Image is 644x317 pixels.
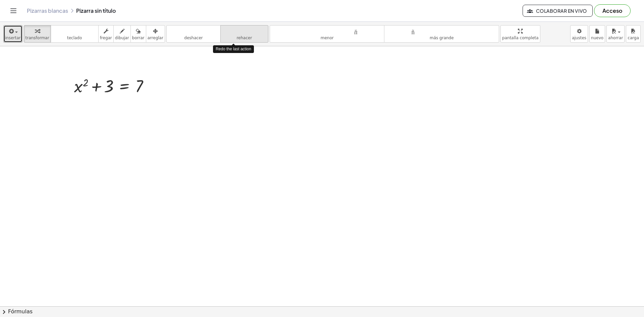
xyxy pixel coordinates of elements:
button: rehacerrehacer [220,25,268,43]
font: nuevo [591,36,603,40]
font: deshacer [168,28,219,34]
font: menor [321,36,334,40]
button: pantalla completa [500,25,540,43]
button: insertar [3,25,22,43]
button: Cambiar navegación [8,5,19,16]
button: tamaño_del_formatomás grande [384,25,499,43]
font: transformar [25,36,49,40]
button: transformar [24,25,51,43]
button: nuevo [589,25,605,43]
font: Fórmulas [8,308,33,315]
button: ahorrar [606,25,625,43]
button: deshacerdeshacer [166,25,221,43]
font: teclado [67,36,82,40]
font: deshacer [184,36,203,40]
button: arreglar [146,25,165,43]
font: ajustes [572,36,586,40]
font: rehacer [236,36,252,40]
button: Colaborar en vivo [523,5,593,17]
button: ajustes [570,25,588,43]
button: tamaño_del_formatomenor [270,25,385,43]
font: teclado [52,28,97,34]
font: Acceso [602,7,622,14]
font: tamaño_del_formato [386,28,497,34]
font: dibujar [115,36,129,40]
font: rehacer [222,28,267,34]
button: dibujar [113,25,131,43]
font: más grande [430,36,454,40]
font: tamaño_del_formato [271,28,383,34]
button: tecladoteclado [51,25,99,43]
font: carga [628,36,639,40]
div: Redo the last action [213,45,254,53]
button: borrar [130,25,146,43]
font: Colaborar en vivo [536,8,587,14]
font: pantalla completa [502,36,539,40]
button: Acceso [594,4,631,17]
button: carga [626,25,641,43]
font: ahorrar [608,36,623,40]
font: Pizarras blancas [27,7,68,14]
font: arreglar [148,36,163,40]
button: fregar [98,25,114,43]
font: fregar [100,36,112,40]
font: borrar [132,36,145,40]
font: insertar [5,36,21,40]
a: Pizarras blancas [27,7,68,14]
